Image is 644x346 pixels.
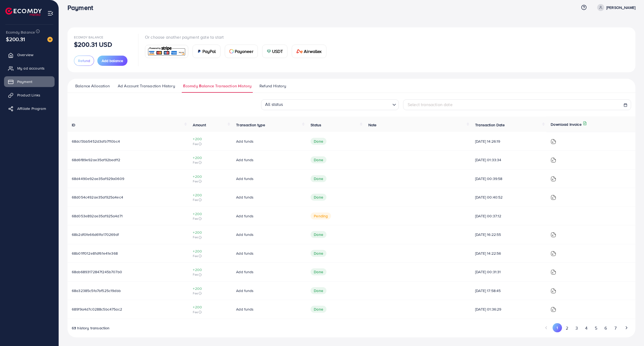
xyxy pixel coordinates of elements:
[475,251,542,256] span: [DATE] 14:22:56
[595,4,635,11] a: [PERSON_NAME]
[311,231,326,238] span: Done
[551,307,556,312] img: ic-download-invoice.1f3c1b55.svg
[17,79,32,84] span: Payment
[17,66,45,71] span: My ad accounts
[475,194,542,200] span: [DATE] 00:40:52
[4,63,55,74] a: My ad accounts
[311,306,326,313] span: Done
[72,251,118,256] span: 68b01ff012e81df61e41e368
[193,248,227,254] span: +200
[542,323,631,333] ul: Pagination
[72,122,75,128] span: ID
[78,58,90,63] span: Refund
[553,323,562,332] button: Go to page 1
[193,174,227,179] span: +200
[4,49,55,60] a: Overview
[193,155,227,160] span: +200
[197,49,201,53] img: card
[551,251,556,256] img: ic-download-invoice.1f3c1b55.svg
[193,235,227,239] span: Fee
[236,176,254,181] span: Add funds
[193,179,227,183] span: Fee
[311,156,326,163] span: Done
[67,4,97,12] h3: Payment
[72,232,119,237] span: 68b2df0fe66d61fa170269df
[311,287,326,294] span: Done
[236,139,254,144] span: Add funds
[74,35,103,39] span: Ecomdy Balance
[229,49,234,53] img: card
[368,122,377,128] span: Note
[236,251,254,256] span: Add funds
[591,323,601,333] button: Go to page 5
[4,90,55,100] a: Product Links
[193,160,227,165] span: Fee
[311,138,326,145] span: Done
[551,176,556,182] img: ic-download-invoice.1f3c1b55.svg
[311,175,326,182] span: Done
[292,45,326,58] a: cardAirwallex
[551,157,556,163] img: ic-download-invoice.1f3c1b55.svg
[236,157,254,163] span: Add funds
[236,213,254,219] span: Add funds
[225,45,258,58] a: cardPayoneer
[4,76,55,87] a: Payment
[311,194,326,201] span: Done
[267,49,271,53] img: card
[72,176,124,181] span: 68d4490e92ae35af929a0609
[475,139,542,144] span: [DATE] 14:26:19
[408,102,453,107] span: Select transaction date
[262,45,288,58] a: cardUSDT
[193,136,227,142] span: +200
[193,230,227,235] span: +200
[311,122,321,128] span: Status
[183,83,251,89] span: Ecomdy Balance Transaction History
[145,34,331,40] p: Or choose another payment gate to start
[72,157,120,163] span: 68d6f89e92ae35af92bedff2
[6,35,25,43] span: $200.31
[475,307,542,312] span: [DATE] 01:36:29
[236,122,265,128] span: Transaction type
[621,322,640,342] iframe: Chat
[601,323,611,333] button: Go to page 6
[272,48,283,55] span: USDT
[145,45,188,58] a: card
[311,268,326,275] span: Done
[147,46,186,57] img: card
[72,139,120,144] span: 68dcf3bb5452d3afb7f10bc4
[193,142,227,146] span: Fee
[475,122,505,128] span: Transaction Date
[572,323,581,333] button: Go to page 3
[606,4,635,11] p: [PERSON_NAME]
[193,304,227,310] span: +200
[72,288,121,293] span: 68a32385c5fa7bf525c19dbb
[193,45,220,58] a: cardPayPal
[193,198,227,202] span: Fee
[17,52,33,57] span: Overview
[551,121,582,128] p: Download Invoice
[475,269,542,275] span: [DATE] 00:31:31
[611,323,620,333] button: Go to page 7
[5,8,42,16] img: logo
[193,122,206,128] span: Amount
[193,192,227,198] span: +200
[193,267,227,272] span: +200
[236,269,254,275] span: Add funds
[236,194,254,200] span: Add funds
[551,288,556,294] img: ic-download-invoice.1f3c1b55.svg
[193,310,227,314] span: Fee
[551,269,556,275] img: ic-download-invoice.1f3c1b55.svg
[581,323,591,333] button: Go to page 4
[6,30,35,35] span: Ecomdy Balance
[193,286,227,291] span: +200
[72,269,122,275] span: 68ab6893172847f245b707b0
[285,100,390,109] input: Search for option
[118,83,175,89] span: Ad Account Transaction History
[551,139,556,144] img: ic-download-invoice.1f3c1b55.svg
[296,49,303,53] img: card
[17,92,40,98] span: Product Links
[193,291,227,295] span: Fee
[74,56,94,66] button: Refund
[311,250,326,257] span: Done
